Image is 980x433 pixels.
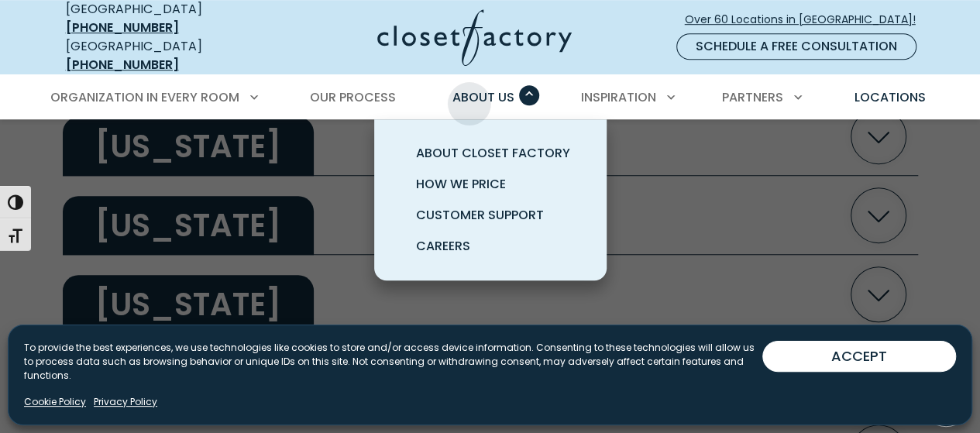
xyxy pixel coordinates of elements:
span: About Us [452,88,514,106]
button: ACCEPT [762,341,956,372]
a: Cookie Policy [24,395,86,409]
span: Careers [416,237,470,255]
span: Locations [854,88,925,106]
a: Privacy Policy [94,395,157,409]
span: Customer Support [416,206,544,224]
span: Over 60 Locations in [GEOGRAPHIC_DATA]! [685,12,928,28]
span: Partners [722,88,783,106]
span: Organization in Every Room [50,88,239,106]
p: To provide the best experiences, we use technologies like cookies to store and/or access device i... [24,341,762,383]
a: [PHONE_NUMBER] [66,56,179,74]
nav: Primary Menu [40,76,941,119]
img: Closet Factory Logo [377,9,572,66]
span: About Closet Factory [416,144,570,162]
div: [GEOGRAPHIC_DATA] [66,37,256,74]
span: Inspiration [581,88,656,106]
a: Over 60 Locations in [GEOGRAPHIC_DATA]! [684,6,929,33]
span: How We Price [416,175,506,193]
ul: About Us submenu [374,119,607,280]
span: Our Process [310,88,396,106]
a: Schedule a Free Consultation [676,33,916,60]
a: [PHONE_NUMBER] [66,19,179,36]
